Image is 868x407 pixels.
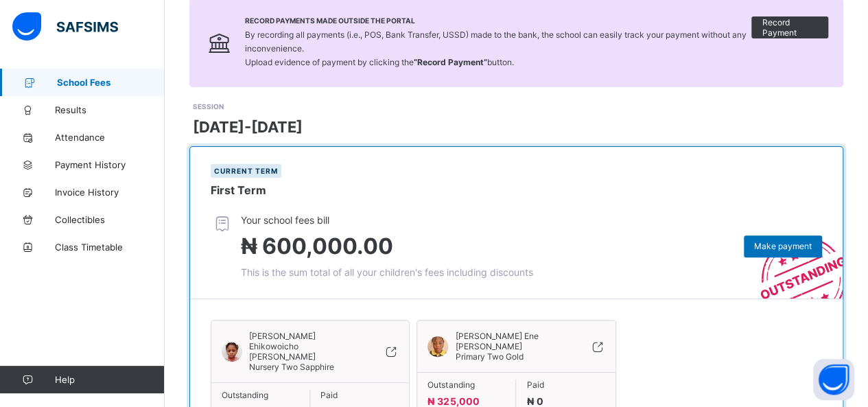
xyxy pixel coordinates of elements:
[249,331,364,362] span: [PERSON_NAME] Ehikowoicho [PERSON_NAME]
[526,380,605,390] span: Paid
[214,167,278,175] span: Current term
[57,77,165,88] span: School Fees
[241,233,393,259] span: ₦ 600,000.00
[743,220,843,299] img: outstanding-stamp.3c148f88c3ebafa6da95868fa43343a1.svg
[762,17,818,38] span: Record Payment
[55,242,165,253] span: Class Timetable
[55,214,165,225] span: Collectibles
[211,183,266,197] span: First Term
[526,395,543,407] span: ₦ 0
[55,132,165,143] span: Attendance
[320,390,399,400] span: Paid
[427,395,479,407] span: ₦ 325,000
[241,266,533,278] span: This is the sum total of all your children's fees including discounts
[12,12,118,41] img: safsims
[55,159,165,170] span: Payment History
[193,118,303,136] span: [DATE]-[DATE]
[193,102,224,111] span: SESSION
[455,351,523,362] span: Primary Two Gold
[241,214,533,226] span: Your school fees bill
[245,30,747,67] span: By recording all payments (i.e., POS, Bank Transfer, USSD) made to the bank, the school can easil...
[414,57,487,67] b: “Record Payment”
[754,241,812,251] span: Make payment
[55,374,164,385] span: Help
[249,362,334,372] span: Nursery Two Sapphire
[455,331,570,351] span: [PERSON_NAME] Ene [PERSON_NAME]
[222,390,299,400] span: Outstanding
[55,187,165,198] span: Invoice History
[55,104,165,115] span: Results
[813,359,854,400] button: Open asap
[245,16,752,25] span: Record Payments Made Outside the Portal
[427,380,505,390] span: Outstanding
